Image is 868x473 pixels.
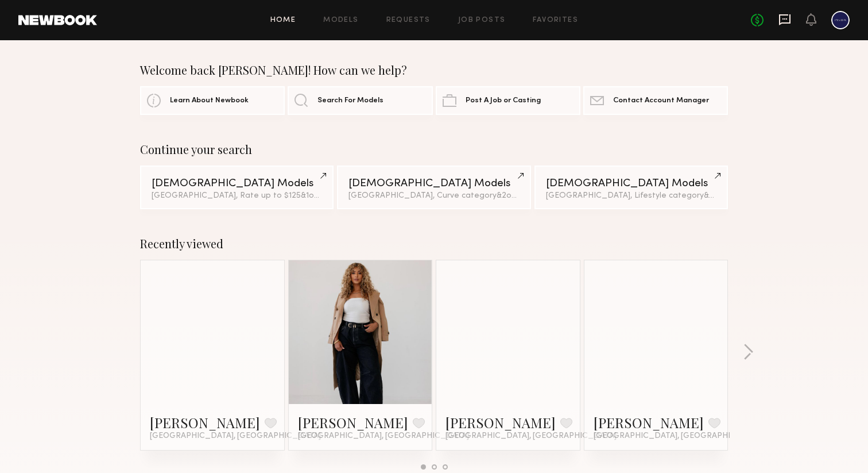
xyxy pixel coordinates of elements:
[704,192,759,199] span: & 2 other filter s
[583,86,728,115] a: Contact Account Manager
[594,432,765,441] span: [GEOGRAPHIC_DATA], [GEOGRAPHIC_DATA]
[301,192,350,199] span: & 1 other filter
[534,166,728,209] a: [DEMOGRAPHIC_DATA] Models[GEOGRAPHIC_DATA], Lifestyle category&2other filters
[348,178,519,189] div: [DEMOGRAPHIC_DATA] Models
[533,17,578,24] a: Favorites
[152,192,322,200] div: [GEOGRAPHIC_DATA], Rate up to $125
[323,17,358,24] a: Models
[140,86,285,115] a: Learn About Newbook
[436,86,580,115] a: Post A Job or Casting
[298,432,469,441] span: [GEOGRAPHIC_DATA], [GEOGRAPHIC_DATA]
[458,17,506,24] a: Job Posts
[140,166,334,209] a: [DEMOGRAPHIC_DATA] Models[GEOGRAPHIC_DATA], Rate up to $125&1other filter
[497,192,552,199] span: & 2 other filter s
[445,432,617,441] span: [GEOGRAPHIC_DATA], [GEOGRAPHIC_DATA]
[140,237,728,251] div: Recently viewed
[140,63,728,77] div: Welcome back [PERSON_NAME]! How can we help?
[546,178,716,189] div: [DEMOGRAPHIC_DATA] Models
[466,97,541,105] span: Post A Job or Casting
[270,17,296,24] a: Home
[348,192,519,200] div: [GEOGRAPHIC_DATA], Curve category
[170,97,249,105] span: Learn About Newbook
[150,432,321,441] span: [GEOGRAPHIC_DATA], [GEOGRAPHIC_DATA]
[445,413,556,432] a: [PERSON_NAME]
[337,166,530,209] a: [DEMOGRAPHIC_DATA] Models[GEOGRAPHIC_DATA], Curve category&2other filters
[594,413,704,432] a: [PERSON_NAME]
[546,192,716,200] div: [GEOGRAPHIC_DATA], Lifestyle category
[298,413,408,432] a: [PERSON_NAME]
[152,178,322,189] div: [DEMOGRAPHIC_DATA] Models
[140,143,728,156] div: Continue your search
[386,17,431,24] a: Requests
[613,97,709,105] span: Contact Account Manager
[288,86,432,115] a: Search For Models
[317,97,383,105] span: Search For Models
[150,413,260,432] a: [PERSON_NAME]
